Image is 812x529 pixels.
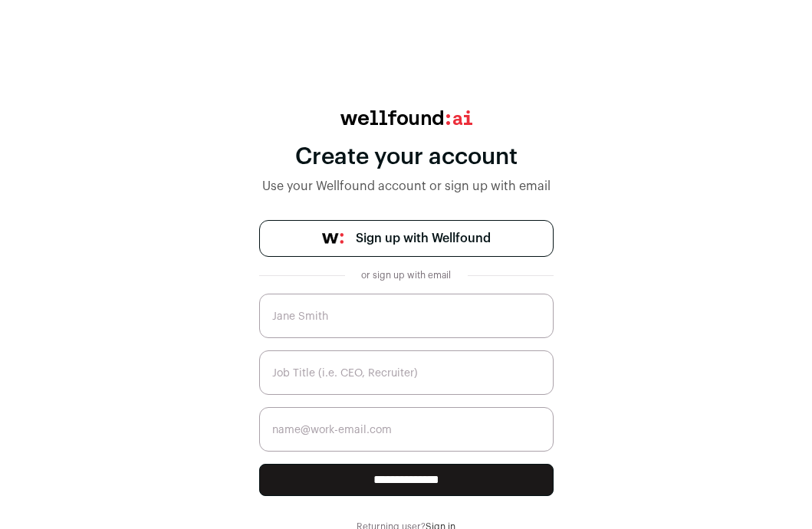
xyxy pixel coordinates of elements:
[259,407,554,452] input: name@work-email.com
[356,229,491,248] span: Sign up with Wellfound
[259,350,554,395] input: Job Title (i.e. CEO, Recruiter)
[259,220,554,257] a: Sign up with Wellfound
[322,233,344,244] img: wellfound-symbol-flush-black-fb3c872781a75f747ccb3a119075da62bfe97bd399995f84a933054e44a575c4.png
[259,143,554,171] div: Create your account
[259,294,554,338] input: Jane Smith
[357,269,455,281] div: or sign up with email
[340,110,472,125] img: wellfound:ai
[259,177,554,195] div: Use your Wellfound account or sign up with email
